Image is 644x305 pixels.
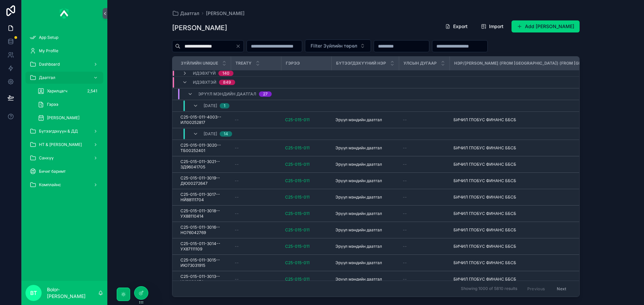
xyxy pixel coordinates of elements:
span: [PERSON_NAME] [47,115,79,121]
span: Эрүүл мэндийн даатгал [335,277,382,282]
a: -- [403,211,445,216]
div: 140 [222,71,229,76]
a: C25-015-011 [285,178,310,183]
span: -- [403,211,407,216]
span: БИЧИЛ ГЛОБУС ФИНАНС ББСБ [453,145,516,151]
span: Зүйлийн unique [181,61,218,66]
a: БИЧИЛ ГЛОБУС ФИНАНС ББСБ [453,145,627,151]
a: -- [235,277,277,282]
a: -- [403,277,445,282]
a: C25-015-011 [285,195,327,200]
a: Эрүүл мэндийн даатгал [335,211,395,216]
a: C25-015-011-3014--УХ87111109 [180,241,227,252]
a: C25-015-011 [285,162,310,167]
span: App Setup [39,35,58,40]
a: Гэрээ [34,98,103,110]
p: Bolor-[PERSON_NAME] [47,286,98,300]
span: C25-015-011-3017--НЙ88111704 [180,192,227,203]
a: Dashboard [25,58,103,70]
span: [DATE] [204,103,217,108]
a: C25-015-011 [285,211,310,216]
span: Бичиг баримт [39,169,66,174]
div: 14 [224,131,228,137]
a: C25-015-011-4003--ИЛ00252817 [180,115,227,125]
a: Эрүүл мэндийн даатгал [335,117,395,123]
span: BT [30,289,37,297]
a: App Setup [25,31,103,44]
a: -- [235,211,277,216]
a: Комплайнс [25,179,103,191]
a: Даатгал [172,10,199,17]
a: C25-015-011-3015--ИЮ73031915 [180,257,227,268]
a: C25-015-011 [285,227,327,233]
a: Эрүүл мэндийн даатгал [335,195,395,200]
a: -- [403,244,445,249]
a: Даатгал [25,72,103,84]
span: НТ & [PERSON_NAME] [39,142,82,147]
button: Select Button [305,40,371,52]
div: 849 [223,80,231,85]
span: -- [403,244,407,249]
span: Бүтээгдэхүүний нэр [336,61,386,66]
span: -- [403,227,407,233]
span: Showing 1000 of 5810 results [461,286,517,292]
a: C25-015-011 [285,117,310,123]
a: My Profile [25,45,103,57]
div: 2,541 [85,87,99,95]
a: C25-015-011-3021--ЗД96041705 [180,159,227,170]
span: -- [235,260,239,265]
a: -- [403,195,445,200]
span: -- [235,227,239,233]
span: C25-015-011-3019--ДЮ00272647 [180,175,227,186]
a: БИЧИЛ ГЛОБУС ФИНАНС ББСБ [453,117,627,123]
span: Нэр/[PERSON_NAME] (from [GEOGRAPHIC_DATA]) (from [GEOGRAPHIC_DATA]) [454,61,619,66]
a: Бүтээгдэхүүн & ДД [25,125,103,137]
span: БИЧИЛ ГЛОБУС ФИНАНС ББСБ [453,211,516,216]
span: [PERSON_NAME] [206,10,245,17]
span: Эрүүл мэндийн даатгал [335,195,382,200]
span: Гэрээ [47,102,58,107]
a: C25-015-011 [285,145,310,151]
span: -- [235,145,239,151]
a: -- [403,117,445,123]
button: Import [476,20,509,32]
a: -- [235,145,277,151]
a: -- [235,162,277,167]
span: БИЧИЛ ГЛОБУС ФИНАНС ББСБ [453,227,516,233]
a: C25-015-011-3016--НО76042769 [180,225,227,235]
a: НТ & [PERSON_NAME] [25,139,103,151]
a: Add [PERSON_NAME] [512,20,580,32]
span: БИЧИЛ ГЛОБУС ФИНАНС ББСБ [453,178,516,183]
span: Эрүүл мэндийн даатгал [335,162,382,167]
span: Эрүүл мэндийн даатгал [198,91,256,97]
span: Эрүүл мэндийн даатгал [335,227,382,233]
span: -- [235,244,239,249]
a: C25-015-011 [285,244,327,249]
a: Эрүүл мэндийн даатгал [335,227,395,233]
span: C25-015-011 [285,277,310,282]
a: Бичиг баримт [25,165,103,177]
span: -- [235,162,239,167]
a: C25-015-011 [285,244,310,249]
span: Эрүүл мэндийн даатгал [335,244,382,249]
span: -- [403,178,407,183]
span: -- [235,117,239,123]
a: C25-015-011 [285,260,327,265]
a: -- [403,260,445,265]
span: БИЧИЛ ГЛОБУС ФИНАНС ББСБ [453,277,516,282]
button: Export [440,20,473,32]
a: -- [235,260,277,265]
div: scrollable content [21,27,107,200]
a: C25-015-011 [285,195,310,200]
a: C25-015-011 [285,260,310,265]
a: БИЧИЛ ГЛОБУС ФИНАНС ББСБ [453,195,627,200]
span: -- [235,178,239,183]
span: -- [403,117,407,123]
a: C25-015-011 [285,227,310,233]
span: -- [403,195,407,200]
span: -- [403,260,407,265]
span: -- [403,145,407,151]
